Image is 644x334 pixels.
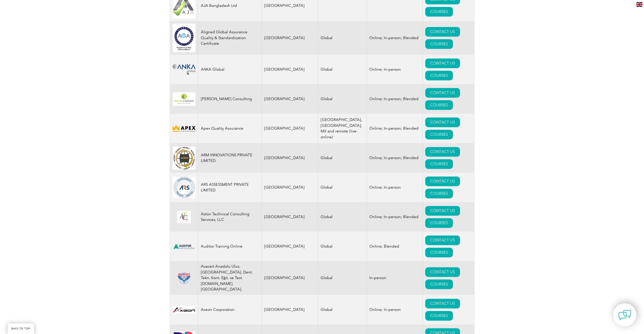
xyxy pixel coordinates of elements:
td: ANKA Global [198,55,261,84]
td: Global [318,295,367,324]
td: [GEOGRAPHIC_DATA] [261,114,318,143]
a: COURSES [425,130,453,139]
a: COURSES [425,189,453,198]
td: Global [318,84,367,114]
td: Global [318,261,367,295]
a: COURSES [425,39,453,49]
img: 815efeab-5b6f-eb11-a812-00224815377e-logo.png [173,272,195,284]
td: [GEOGRAPHIC_DATA] [261,21,318,55]
td: [GEOGRAPHIC_DATA], [GEOGRAPHIC_DATA], MX and remote (live-online) [318,114,367,143]
td: [GEOGRAPHIC_DATA] [261,55,318,84]
td: ARM INNOVATIONS PRIVATE LIMITED [198,143,261,173]
a: CONTACT US [425,176,460,186]
td: Online; In-person [367,55,423,84]
a: CONTACT US [425,27,460,37]
a: BACK TO TOP [8,323,34,334]
td: Global [318,55,367,84]
img: 509b7a2e-6565-ed11-9560-0022481565fd-logo.png [173,177,195,198]
a: CONTACT US [425,299,460,308]
img: 4c453107-f848-ef11-a316-002248944286-logo.png [173,92,195,106]
img: c09c33f4-f3a0-ea11-a812-000d3ae11abd-logo.png [173,64,195,75]
a: CONTACT US [425,117,460,127]
a: COURSES [425,279,453,289]
img: 049e7a12-d1a0-ee11-be37-00224893a058-logo.jpg [173,24,195,52]
td: Axeon Corporation [198,295,261,324]
td: Global [318,21,367,55]
td: [GEOGRAPHIC_DATA] [261,143,318,173]
td: Online; In-person; Blended [367,143,423,173]
td: Aston Technical Consulting Services, LLC [198,202,261,232]
td: Global [318,202,367,232]
img: 28820fe6-db04-ea11-a811-000d3a793f32-logo.jpg [173,306,195,313]
img: contact-chat.png [618,309,631,321]
a: COURSES [425,159,453,169]
td: Global [318,232,367,261]
td: Auditor Training Online [198,232,261,261]
td: Online; In-person [367,295,423,324]
td: Online; In-person [367,173,423,202]
td: ARS ASSESSMENT PRIVATE LIMITED [198,173,261,202]
td: Global [318,173,367,202]
td: [GEOGRAPHIC_DATA] [261,295,318,324]
td: [GEOGRAPHIC_DATA] [261,173,318,202]
img: cdfe6d45-392f-f011-8c4d-000d3ad1ee32-logo.png [173,124,195,133]
td: [GEOGRAPHIC_DATA] [261,84,318,114]
td: [GEOGRAPHIC_DATA] [261,261,318,295]
td: Online; In-person; Blended [367,202,423,232]
a: COURSES [425,100,453,110]
img: en [636,2,642,7]
a: CONTACT US [425,147,460,157]
td: In-person [367,261,423,295]
a: CONTACT US [425,58,460,68]
img: d4f7149c-8dc9-ef11-a72f-002248108aed-logo.jpg [173,146,195,170]
a: COURSES [425,218,453,228]
td: [PERSON_NAME] Consulting [198,84,261,114]
td: Avacert Anadolu Ulus. [GEOGRAPHIC_DATA]. Dent. Tekn. Kont. Eğit. ve Test [DOMAIN_NAME]. [GEOGRAPH... [198,261,261,295]
td: [GEOGRAPHIC_DATA] [261,232,318,261]
td: Aligned Global Assurance Quality & Standardization Certificate [198,21,261,55]
td: Online; In-person; Blended [367,84,423,114]
a: COURSES [425,71,453,80]
a: COURSES [425,311,453,321]
a: CONTACT US [425,206,460,216]
td: Online; In-person; Blended [367,21,423,55]
a: CONTACT US [425,88,460,98]
td: Apex Quality Assurance [198,114,261,143]
td: Online; In-person; Blended [367,114,423,143]
td: [GEOGRAPHIC_DATA] [261,202,318,232]
a: CONTACT US [425,267,460,277]
a: COURSES [425,248,453,257]
a: COURSES [425,7,453,17]
a: CONTACT US [425,235,460,245]
img: ce24547b-a6e0-e911-a812-000d3a795b83-logo.png [173,211,195,223]
img: d024547b-a6e0-e911-a812-000d3a795b83-logo.png [173,241,195,252]
td: Global [318,143,367,173]
td: Online; Blended [367,232,423,261]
